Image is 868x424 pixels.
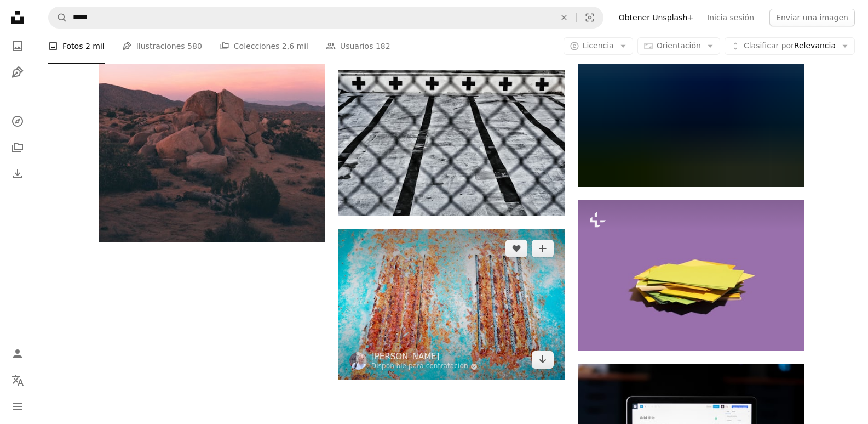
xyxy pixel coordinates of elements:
[578,270,804,280] a: Una pila de papel amarillo sobre una superficie púrpura
[769,9,855,26] button: Enviar una imagen
[657,41,701,50] span: Orientación
[532,240,554,257] button: Añade a la colección
[552,7,576,28] button: Borrar
[7,395,28,417] button: Menú
[637,37,720,55] button: Orientación
[577,7,603,28] button: Búsqueda visual
[612,9,700,26] a: Obtener Unsplash+
[7,137,28,159] a: Colecciones
[725,37,855,55] button: Clasificar porRelevancia
[338,70,565,216] img: Textil a cuadros blanco y negro
[220,29,308,64] a: Colecciones 2,6 mil
[578,200,804,351] img: Una pila de papel amarillo sobre una superficie púrpura
[371,362,478,371] a: Disponible para contratación
[371,351,478,362] a: [PERSON_NAME]
[7,369,28,391] button: Idioma
[376,40,390,52] span: 182
[187,40,202,52] span: 580
[744,41,836,52] span: Relevancia
[7,35,28,57] a: Fotos
[282,40,308,52] span: 2,6 mil
[564,37,633,55] button: Licencia
[532,351,554,369] a: Descargar
[700,9,761,26] a: Inicia sesión
[338,138,565,148] a: Textil a cuadros blanco y negro
[7,7,28,31] a: Inicio — Unsplash
[7,61,28,83] a: Ilustraciones
[49,7,67,28] button: Buscar en Unsplash
[349,352,367,370] img: Ve al perfil de Chris Barbalis
[744,41,794,50] span: Clasificar por
[326,29,390,64] a: Usuarios 182
[505,240,527,257] button: Me gusta
[7,163,28,185] a: Historial de descargas
[122,29,202,64] a: Ilustraciones 580
[48,7,603,29] form: Encuentra imágenes en todo el sitio
[583,41,614,50] span: Licencia
[99,67,325,77] a: Campo cubierto de arbustos y piedras
[338,229,565,380] img: Herramienta de metal rojo y gris
[7,110,28,132] a: Explorar
[338,299,565,309] a: Herramienta de metal rojo y gris
[7,343,28,365] a: Iniciar sesión / Registrarse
